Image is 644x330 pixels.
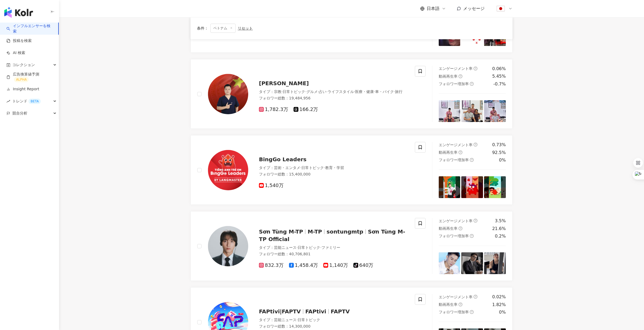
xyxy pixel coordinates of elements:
[259,89,408,95] div: タイプ ：
[496,3,506,14] img: flag-Japan-800x800.png
[459,227,462,230] span: question-circle
[439,150,458,155] span: 動画再生率
[459,74,462,78] span: question-circle
[4,7,33,18] img: logo
[492,150,506,156] div: 92.5%
[374,89,375,94] span: ·
[259,156,306,163] span: BingGo Leaders
[259,317,408,323] div: タイプ ：
[495,233,506,239] div: 0.2%
[259,252,408,257] div: フォロワー総数 ： 40,706,801
[439,310,469,314] span: フォロワー増加率
[6,72,54,82] a: 広告換算値予測ALPHA
[274,166,300,170] span: 芸術・エンタメ
[395,89,402,94] span: 旅行
[320,245,321,250] span: ·
[283,89,305,94] span: 日常トピック
[470,158,474,162] span: question-circle
[394,89,395,94] span: ·
[439,74,458,78] span: 動画再生率
[461,100,483,122] img: post-image
[259,183,284,188] span: 1,540万
[439,66,473,71] span: エンゲージメント率
[259,263,284,268] span: 832.3万
[439,158,469,162] span: フォロワー増加率
[474,295,477,299] span: question-circle
[301,166,324,170] span: 日常トピック
[6,23,54,34] a: searchインフルエンサーを検索
[238,26,253,30] div: リセット
[208,226,248,266] img: KOL Avatar
[259,228,405,242] span: Sơn Tùng M-TP Official
[6,38,32,44] a: 投稿を検索
[298,245,320,250] span: 日常トピック
[492,73,506,79] div: 5.45%
[474,219,477,223] span: question-circle
[459,303,462,306] span: question-circle
[326,89,327,94] span: ·
[327,228,363,235] span: sontungmtp
[274,89,281,94] span: 宗教
[259,80,309,87] span: [PERSON_NAME]
[259,308,301,315] span: FAPtivi|FAPTV
[427,6,440,12] span: 日本語
[439,219,473,223] span: エンゲージメント率
[328,89,354,94] span: ライフスタイル
[306,89,318,94] span: グルメ
[492,302,506,308] div: 1.82%
[6,87,39,92] a: Insight Report
[353,263,373,268] span: 640万
[439,226,458,231] span: 動画再生率
[259,107,288,112] span: 1,782.3万
[439,176,460,198] img: post-image
[259,324,408,329] div: フォロワー総数 ： 14,300,000
[305,89,306,94] span: ·
[474,67,477,70] span: question-circle
[484,252,506,274] img: post-image
[191,211,513,281] a: KOL AvatarSơn Tùng M-TPM-TPsontungmtpSơn Tùng M-TP Officialタイプ：芸能ニュース·日常トピック·ファミリーフォロワー総数：40,706,...
[210,24,236,33] span: ベトナム
[484,176,506,198] img: post-image
[459,150,462,154] span: question-circle
[470,82,474,86] span: question-circle
[281,89,283,94] span: ·
[274,245,297,250] span: 芸能ニュース
[191,59,513,129] a: KOL Avatar[PERSON_NAME]タイプ：宗教·日常トピック·グルメ·占い·ライフスタイル·医療・健康·車・バイク·旅行フォロワー総数：19,484,9561,782.3万166.2...
[439,82,469,86] span: フォロワー増加率
[12,95,41,107] span: トレンド
[259,245,408,250] div: タイプ ：
[208,74,248,114] img: KOL Avatar
[321,245,340,250] span: ファミリー
[274,318,297,322] span: 芸能ニュース
[289,263,318,268] span: 1,458.4万
[495,218,506,224] div: 3.5%
[305,308,326,315] span: FAPtivi
[323,263,348,268] span: 1,140万
[484,100,506,122] img: post-image
[300,166,301,170] span: ·
[331,308,350,315] span: FAPTV
[499,157,506,163] div: 0%
[6,50,25,56] a: AI 検索
[308,228,322,235] span: M-TP
[355,89,374,94] span: 医療・健康
[463,6,485,11] span: メッセージ
[208,150,248,190] img: KOL Avatar
[325,166,344,170] span: 教育・学習
[470,234,474,238] span: question-circle
[492,66,506,72] div: 0.06%
[259,96,408,101] div: フォロワー総数 ： 19,484,956
[298,318,320,322] span: 日常トピック
[318,89,319,94] span: ·
[493,81,506,87] div: -0.7%
[28,99,41,104] div: BETA
[499,309,506,315] div: 0%
[259,228,303,235] span: Sơn Tùng M-TP
[470,310,474,314] span: question-circle
[439,100,460,122] img: post-image
[259,165,408,171] div: タイプ ：
[259,172,408,177] div: フォロワー総数 ： 15,400,000
[191,135,513,205] a: KOL AvatarBingGo Leadersタイプ：芸術・エンタメ·日常トピック·教育・学習フォロワー総数：15,400,0001,540万エンゲージメント率question-circle0...
[492,294,506,300] div: 0.02%
[474,143,477,146] span: question-circle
